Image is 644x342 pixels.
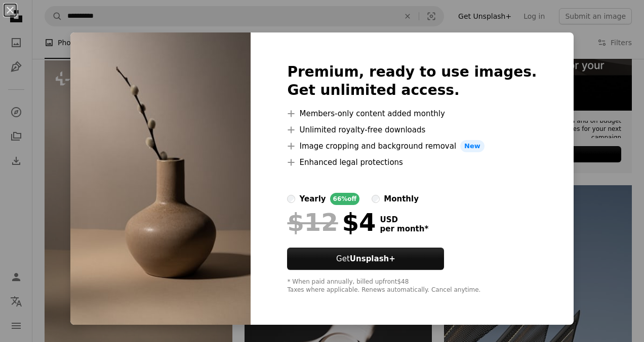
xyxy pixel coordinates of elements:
[287,108,537,120] li: Members-only content added monthly
[380,215,428,224] span: USD
[350,254,395,263] strong: Unsplash+
[372,195,380,203] input: monthly
[299,193,326,205] div: yearly
[287,248,444,270] button: GetUnsplash+
[287,195,295,203] input: yearly66%off
[460,140,485,152] span: New
[384,193,419,205] div: monthly
[287,140,537,152] li: Image cropping and background removal
[70,32,251,325] img: premium_photo-1689247946068-11a1734318b8
[287,156,537,168] li: Enhanced legal protections
[287,124,537,136] li: Unlimited royalty-free downloads
[330,193,360,205] div: 66% off
[287,278,537,294] div: * When paid annually, billed upfront $48 Taxes where applicable. Renews automatically. Cancel any...
[287,63,537,99] h2: Premium, ready to use images. Get unlimited access.
[287,209,338,235] span: $12
[287,209,376,235] div: $4
[380,224,428,233] span: per month *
